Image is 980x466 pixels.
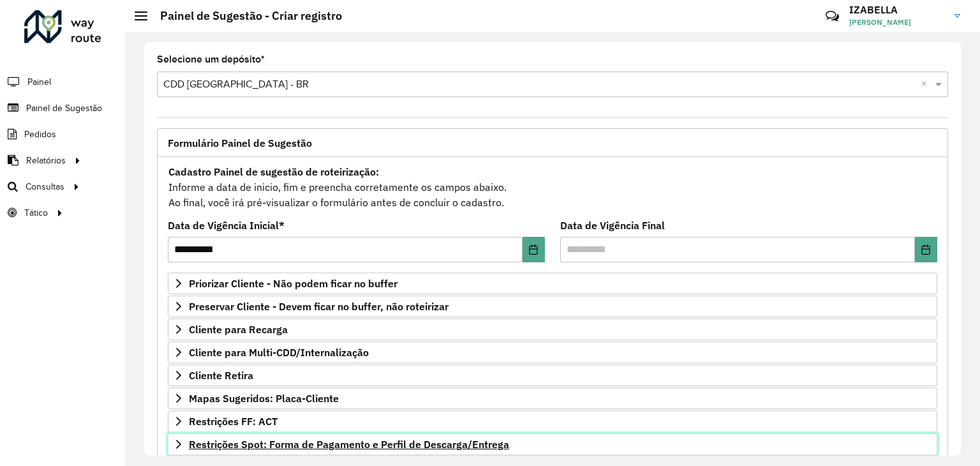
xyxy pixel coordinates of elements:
[189,370,253,380] span: Cliente Retira
[189,393,339,403] span: Mapas Sugeridos: Placa-Cliente
[168,433,937,455] a: Restrições Spot: Forma de Pagamento e Perfil de Descarga/Entrega
[189,347,369,357] span: Cliente para Multi-CDD/Internalização
[24,128,56,141] span: Pedidos
[189,324,288,334] span: Cliente para Recarga
[168,138,312,148] span: Formulário Painel de Sugestão
[523,237,545,262] button: Choose Date
[168,342,937,363] a: Cliente para Multi-CDD/Internalização
[819,3,846,30] a: Contato Rápido
[849,17,945,28] span: [PERSON_NAME]
[849,4,945,16] h3: IZABELLA
[921,77,932,92] span: Clear all
[26,154,66,167] span: Relatórios
[168,387,937,409] a: Mapas Sugeridos: Placa-Cliente
[168,273,937,294] a: Priorizar Cliente - Não podem ficar no buffer
[168,296,937,317] a: Preservar Cliente - Devem ficar no buffer, não roteirizar
[915,237,937,262] button: Choose Date
[189,439,509,449] span: Restrições Spot: Forma de Pagamento e Perfil de Descarga/Entrega
[168,410,937,432] a: Restrições FF: ACT
[157,52,265,67] label: Selecione um depósito
[27,75,51,89] span: Painel
[168,319,937,340] a: Cliente para Recarga
[189,301,449,312] span: Preservar Cliente - Devem ficar no buffer, não roteirizar
[189,416,278,426] span: Restrições FF: ACT
[26,101,102,115] span: Painel de Sugestão
[168,218,285,233] label: Data de Vigência Inicial
[26,180,64,193] span: Consultas
[168,163,937,211] div: Informe a data de inicio, fim e preencha corretamente os campos abaixo. Ao final, você irá pré-vi...
[168,165,379,178] strong: Cadastro Painel de sugestão de roteirização:
[560,218,665,233] label: Data de Vigência Final
[168,365,937,386] a: Cliente Retira
[147,9,342,23] h2: Painel de Sugestão - Criar registro
[189,278,397,289] span: Priorizar Cliente - Não podem ficar no buffer
[24,206,48,220] span: Tático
